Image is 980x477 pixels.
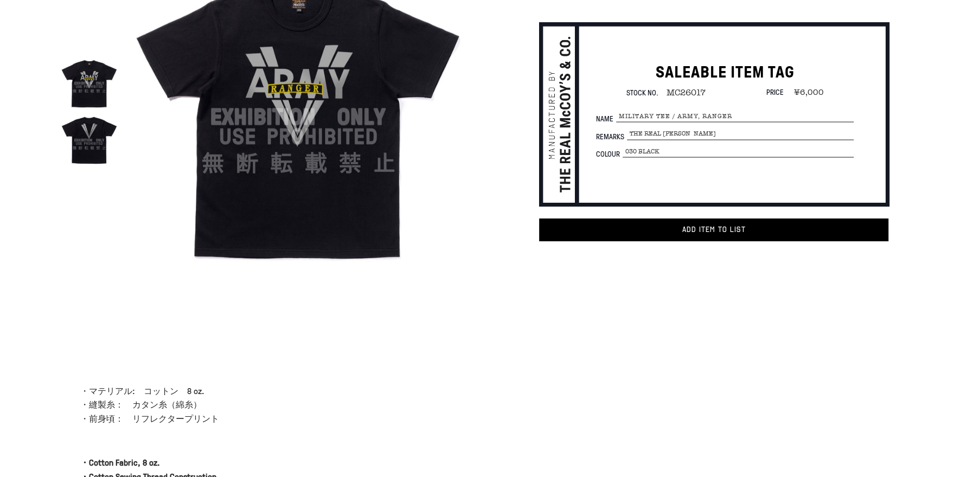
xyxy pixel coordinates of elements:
[627,128,854,140] span: The Real [PERSON_NAME]
[596,132,627,140] span: Remarks
[61,55,118,112] img: MILITARY TEE / ARMY, RANGER
[61,112,118,169] img: MILITARY TEE / ARMY, RANGER
[596,150,623,157] span: Colour
[658,88,706,98] span: MC26017
[616,111,854,123] span: MILITARY TEE / ARMY, RANGER
[682,225,746,234] span: Add item to List
[785,87,823,97] span: ¥6,000
[596,61,854,82] h1: SALEABLE ITEM TAG
[539,218,888,241] button: Add item to List
[596,115,616,123] span: Name
[80,384,469,426] p: ・マテリアル: コットン 8 oz. ・縫製糸： カタン糸（綿糸） ・前身頃： リフレクタープリント
[626,87,658,98] span: Stock No.
[623,145,854,157] span: 030 BLACK
[766,87,784,97] span: Price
